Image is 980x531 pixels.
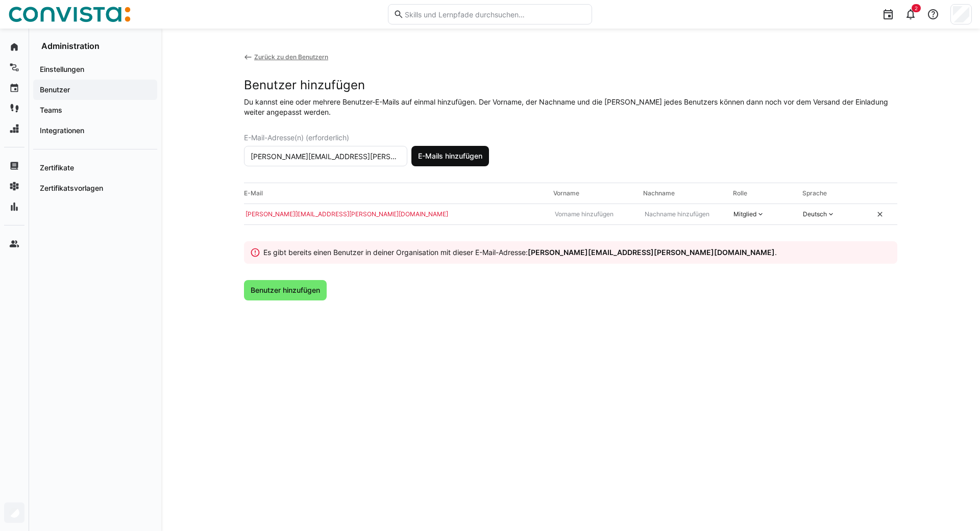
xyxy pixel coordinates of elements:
span: Sprache [802,189,864,197]
div: Mitglied [733,210,756,218]
div: Zurück zu den Benutzern [254,53,328,61]
input: E-Mail hinzufügen [244,210,545,218]
span: 2 [915,5,918,11]
input: E-Mail eingeben oder E-Mail-Liste einfügen [250,151,402,161]
span: E-Mails hinzufügen [416,151,484,161]
input: Skills und Lernpfade durchsuchen… [404,10,586,19]
span: Benutzer hinzufügen [249,285,322,295]
span: Es gibt bereits einen Benutzer in deiner Organisation mit dieser E-Mail-Adresse: . [263,248,777,257]
span: Rolle [733,189,794,197]
button: E-Mails hinzufügen [411,146,489,166]
div: Du kannst eine oder mehrere Benutzer-E-Mails auf einmal hinzufügen. Der Vorname, der Nachname und... [244,97,897,117]
input: Vorname hinzufügen [554,210,634,218]
span: E-Mail-Adresse(n) (erforderlich) [244,134,349,142]
div: Benutzer hinzufügen [244,78,897,93]
span: Deutsch [803,210,827,218]
span: Vorname [553,189,635,197]
span: Nachname [643,189,725,197]
input: Nachname hinzufügen [644,210,724,218]
span: E-Mail [244,189,545,197]
strong: [PERSON_NAME][EMAIL_ADDRESS][PERSON_NAME][DOMAIN_NAME] [528,248,775,257]
button: Benutzer hinzufügen [244,280,327,300]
